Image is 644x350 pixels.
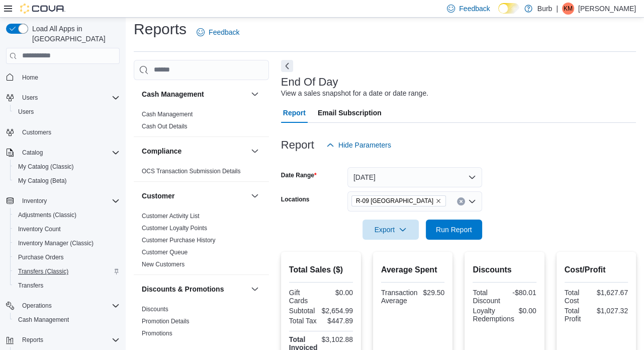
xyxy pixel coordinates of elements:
[18,126,120,138] span: Customers
[142,260,185,268] span: New Customers
[2,125,124,139] button: Customers
[142,224,207,232] span: Customer Loyalty Points
[426,220,482,240] button: Run Report
[18,316,69,324] span: Cash Management
[18,334,120,346] span: Reports
[18,72,42,84] a: Home
[249,145,261,157] button: Compliance
[22,336,43,344] span: Reports
[18,92,42,104] button: Users
[18,334,47,346] button: Reports
[10,278,124,293] button: Transfers
[14,251,68,263] a: Purchase Orders
[10,250,124,264] button: Purchase Orders
[14,223,120,235] span: Inventory Count
[457,197,465,205] button: Clear input
[142,284,224,294] h3: Discounts & Promotions
[473,289,502,305] div: Total Discount
[22,128,51,136] span: Customers
[18,225,61,233] span: Inventory Count
[14,209,120,221] span: Adjustments (Classic)
[22,74,38,82] span: Home
[142,110,193,118] span: Cash Management
[597,307,628,315] div: $1,027.32
[142,318,190,325] a: Promotion Details
[14,106,38,118] a: Users
[18,253,64,261] span: Purchase Orders
[14,175,120,187] span: My Catalog (Beta)
[134,210,269,274] div: Customer
[323,317,353,325] div: $447.89
[22,94,38,102] span: Users
[10,313,124,327] button: Cash Management
[134,19,187,39] h1: Reports
[281,76,338,88] h3: End Of Day
[18,108,34,116] span: Users
[14,265,120,277] span: Transfers (Classic)
[2,70,124,85] button: Home
[22,302,52,310] span: Operations
[10,105,124,119] button: Users
[142,236,216,244] span: Customer Purchase History
[435,198,441,204] button: Remove R-09 Tuscany Village from selection in this group
[142,111,193,118] a: Cash Management
[362,220,419,240] button: Export
[142,191,174,201] h3: Customer
[281,171,317,179] label: Date Range
[459,4,490,14] span: Feedback
[537,3,553,15] p: Burb
[10,264,124,278] button: Transfers (Classic)
[142,122,188,130] span: Cash Out Details
[2,299,124,313] button: Operations
[351,195,446,206] span: R-09 Tuscany Village
[289,289,319,305] div: Gift Cards
[18,147,47,159] button: Catalog
[18,126,55,138] a: Customers
[14,223,65,235] a: Inventory Count
[14,265,72,277] a: Transfers (Classic)
[468,197,476,205] button: Open list of options
[578,3,636,15] p: [PERSON_NAME]
[18,211,76,219] span: Adjustments (Classic)
[249,283,261,295] button: Discounts & Promotions
[322,307,353,315] div: $2,654.99
[142,284,247,294] button: Discounts & Promotions
[249,88,261,100] button: Cash Management
[283,103,306,123] span: Report
[18,163,74,171] span: My Catalog (Classic)
[142,317,190,325] span: Promotion Details
[142,305,168,313] span: Discounts
[14,279,120,292] span: Transfers
[14,161,120,173] span: My Catalog (Classic)
[249,190,261,202] button: Customer
[281,139,314,151] h3: Report
[22,149,43,157] span: Catalog
[506,289,536,297] div: -$80.01
[18,177,67,185] span: My Catalog (Beta)
[142,330,172,337] a: Promotions
[564,3,573,15] span: KM
[2,146,124,160] button: Catalog
[14,314,73,326] a: Cash Management
[369,220,413,240] span: Export
[18,239,94,247] span: Inventory Manager (Classic)
[20,4,65,14] img: Cova
[18,300,56,312] button: Operations
[565,264,628,276] h2: Cost/Profit
[556,3,558,15] p: |
[18,267,68,275] span: Transfers (Classic)
[14,237,98,249] a: Inventory Manager (Classic)
[281,88,428,99] div: View a sales snapshot for a date or date range.
[356,196,433,206] span: R-09 [GEOGRAPHIC_DATA]
[142,191,247,201] button: Customer
[193,22,243,42] a: Feedback
[142,89,204,99] h3: Cash Management
[18,300,120,312] span: Operations
[142,89,247,99] button: Cash Management
[142,146,247,156] button: Compliance
[18,92,120,104] span: Users
[142,329,172,337] span: Promotions
[318,103,382,123] span: Email Subscription
[2,194,124,208] button: Inventory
